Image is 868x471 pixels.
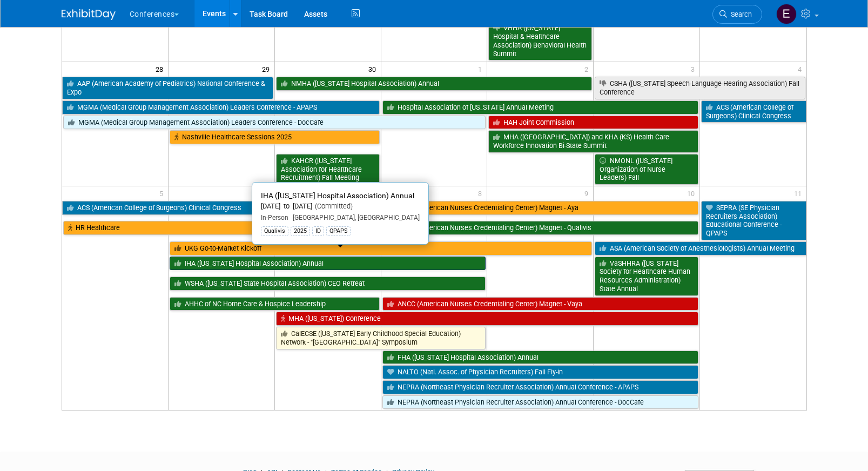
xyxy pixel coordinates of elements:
[382,365,699,379] a: NALTO (Natl. Assoc. of Physician Recruiters) Fall Fly-in
[291,226,310,236] div: 2025
[276,312,698,326] a: MHA ([US_STATE]) Conference
[477,186,487,200] span: 8
[488,116,698,130] a: HAH Joint Commission
[154,62,168,76] span: 28
[170,277,486,291] a: WSHA ([US_STATE] State Hospital Association) CEO Retreat
[62,100,380,115] a: MGMA (Medical Group Management Association) Leaders Conference - APAPS
[595,77,805,99] a: CSHA ([US_STATE] Speech-Language-Hearing Association) Fall Conference
[382,380,699,394] a: NEPRA (Northeast Physician Recruiter Association) Annual Conference - APAPS
[690,62,699,76] span: 3
[170,241,592,255] a: UKG Go-to-Market Kickoff
[261,202,420,211] div: [DATE] to [DATE]
[261,226,288,236] div: Qualivis
[382,100,699,115] a: Hospital Association of [US_STATE] Annual Meeting
[312,202,353,210] span: (Committed)
[488,130,698,152] a: MHA ([GEOGRAPHIC_DATA]) and KHA (KS) Health Care Workforce Innovation Bi-State Summit
[276,77,593,91] a: NMHA ([US_STATE] Hospital Association) Annual
[62,9,116,20] img: ExhibitDay
[797,62,806,76] span: 4
[261,62,274,76] span: 29
[701,201,806,240] a: SEPRA (SE Physician Recruiters Association) Educational Conference - QPAPS
[170,130,380,144] a: Nashville Healthcare Sessions 2025
[261,191,414,200] span: IHA ([US_STATE] Hospital Association) Annual
[776,4,797,24] img: Erin Anderson
[382,201,699,215] a: ANCC (American Nurses Credentialing Center) Magnet - Aya
[326,226,351,236] div: QPAPS
[595,154,698,185] a: NMONL ([US_STATE] Organization of Nurse Leaders) Fall
[686,186,699,200] span: 10
[727,10,752,18] span: Search
[488,21,592,60] a: VHHA ([US_STATE] Hospital & Healthcare Association) Behavioral Health Summit
[261,214,288,221] span: In-Person
[382,297,699,311] a: ANCC (American Nurses Credentialing Center) Magnet - Vaya
[701,100,806,123] a: ACS (American College of Surgeons) Clinical Congress
[712,5,762,24] a: Search
[276,327,486,349] a: CalECSE ([US_STATE] Early Childhood Special Education) Network - "[GEOGRAPHIC_DATA]" Symposium
[62,77,273,99] a: AAP (American Academy of Pediatrics) National Conference & Expo
[382,395,699,409] a: NEPRA (Northeast Physician Recruiter Association) Annual Conference - DocCafe
[170,257,486,271] a: IHA ([US_STATE] Hospital Association) Annual
[367,62,381,76] span: 30
[312,226,324,236] div: ID
[583,62,593,76] span: 2
[477,62,487,76] span: 1
[793,186,806,200] span: 11
[382,221,699,235] a: ANCC (American Nurses Credentialing Center) Magnet - Qualivis
[276,154,380,185] a: KAHCR ([US_STATE] Association for Healthcare Recruitment) Fall Meeting
[63,221,380,235] a: HR Healthcare
[583,186,593,200] span: 9
[595,241,806,255] a: ASA (American Society of Anesthesiologists) Annual Meeting
[382,351,699,365] a: FHA ([US_STATE] Hospital Association) Annual
[288,214,420,221] span: [GEOGRAPHIC_DATA], [GEOGRAPHIC_DATA]
[158,186,168,200] span: 5
[170,297,380,311] a: AHHC of NC Home Care & Hospice Leadership
[595,257,698,296] a: VaSHHRA ([US_STATE] Society for Healthcare Human Resources Administration) State Annual
[62,201,380,215] a: ACS (American College of Surgeons) Clinical Congress
[63,116,486,130] a: MGMA (Medical Group Management Association) Leaders Conference - DocCafe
